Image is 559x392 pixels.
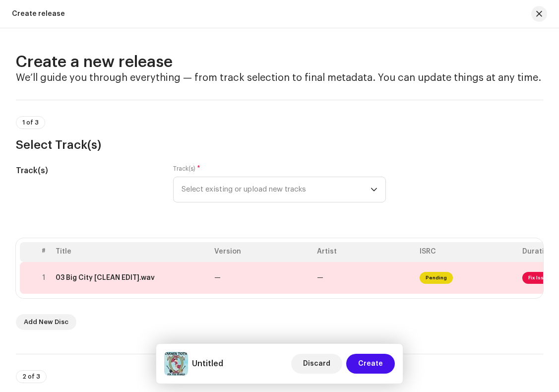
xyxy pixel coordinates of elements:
th: Title [52,242,210,262]
button: Create [346,354,395,374]
span: Select existing or upload new tracks [182,177,370,202]
label: Track(s) [173,165,200,173]
span: Create [358,354,383,374]
th: Version [210,242,313,262]
h5: Track(s) [16,165,157,177]
h3: Select Track(s) [16,137,543,153]
span: Pending [420,272,453,284]
span: Fix Issues [522,272,559,284]
img: d820f7c2-abb4-47f2-ad38-17c895ffcb62 [164,352,188,376]
span: Discard [303,354,330,374]
div: dropdown trigger [371,177,377,202]
h2: Create a new release [16,52,543,72]
button: Discard [291,354,342,374]
h4: We’ll guide you through everything — from track selection to final metadata. You can update thing... [16,72,543,84]
span: — [317,274,323,281]
h5: Untitled [192,358,223,370]
th: ISRC [416,242,518,262]
th: Artist [313,242,416,262]
span: — [214,274,221,281]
